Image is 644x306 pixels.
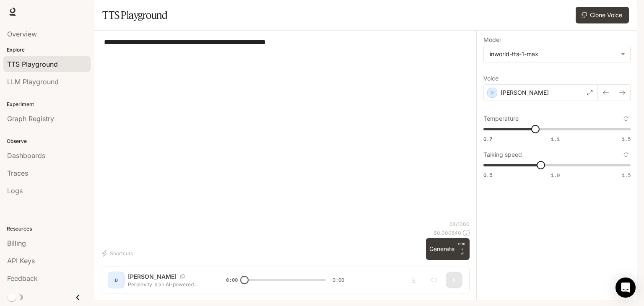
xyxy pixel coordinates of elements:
div: inworld-tts-1-max [490,50,617,58]
span: 1.5 [622,135,631,143]
p: CTRL + [458,241,466,252]
button: Shortcuts [101,246,136,260]
button: Reset to default [621,114,631,123]
span: 1.5 [622,171,631,179]
button: Reset to default [621,150,631,159]
button: Clone Voice [576,7,629,23]
h1: TTS Playground [102,7,167,23]
p: 64 / 1000 [449,220,470,228]
p: [PERSON_NAME] [501,88,549,97]
p: Talking speed [483,152,522,158]
p: ⏎ [458,241,466,257]
p: Model [483,37,501,43]
span: 1.0 [551,171,560,179]
div: Open Intercom Messenger [615,277,636,298]
span: 0.7 [483,135,492,143]
p: Voice [483,75,499,81]
span: 0.5 [483,171,492,179]
p: Temperature [483,116,519,122]
span: 1.1 [551,135,560,143]
p: $ 0.000640 [434,229,461,236]
button: GenerateCTRL +⏎ [426,238,470,260]
div: inworld-tts-1-max [484,46,630,62]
